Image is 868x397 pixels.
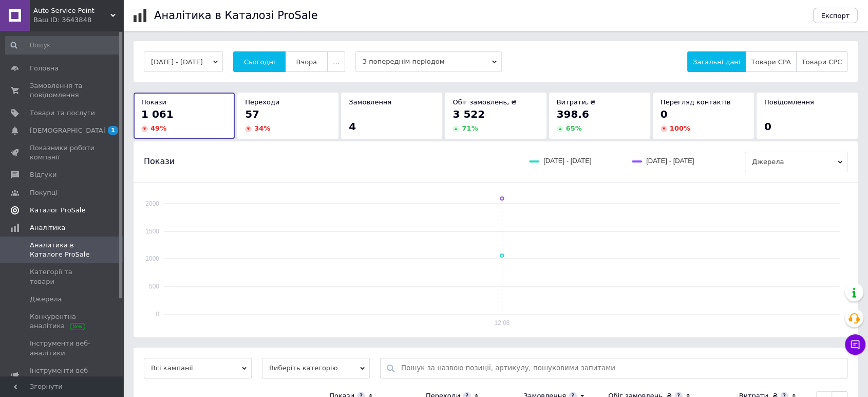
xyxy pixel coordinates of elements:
[145,255,159,262] text: 1000
[670,124,690,132] span: 100 %
[144,358,252,378] span: Всі кампанії
[30,366,95,385] span: Інструменти веб-майстра та SEO
[566,124,582,132] span: 65 %
[145,228,159,235] text: 1500
[821,12,850,20] span: Експорт
[154,9,317,22] h1: Аналітика в Каталозі ProSale
[661,108,668,120] span: 0
[108,126,118,135] span: 1
[30,267,95,286] span: Категорії та товари
[355,51,502,72] span: З попереднім періодом
[452,98,516,106] span: Обіг замовлень, ₴
[145,200,159,207] text: 2000
[245,98,279,106] span: Переходи
[150,124,166,132] span: 49 %
[254,124,270,132] span: 34 %
[745,51,796,72] button: Товари CPA
[30,339,95,357] span: Інструменти веб-аналітики
[764,120,771,133] span: 0
[262,358,370,378] span: Виберіть категорію
[245,108,259,120] span: 57
[693,58,740,66] span: Загальні дані
[30,64,59,73] span: Головна
[745,152,847,172] span: Джерела
[764,98,814,106] span: Повідомлення
[156,311,159,318] text: 0
[149,283,159,290] text: 500
[144,51,223,72] button: [DATE] - [DATE]
[144,156,175,167] span: Покази
[285,51,328,72] button: Вчора
[349,98,391,106] span: Замовлення
[30,206,85,215] span: Каталог ProSale
[796,51,847,72] button: Товари CPC
[141,98,166,106] span: Покази
[452,108,485,120] span: 3 522
[30,312,95,331] span: Конкурентна аналітика
[30,126,106,135] span: [DEMOGRAPHIC_DATA]
[494,319,510,327] text: 12.08
[333,58,339,66] span: ...
[401,358,842,378] input: Пошук за назвою позиції, артикулу, пошуковими запитами
[327,51,345,72] button: ...
[30,170,56,179] span: Відгуки
[30,241,95,259] span: Аналитика в Каталоге ProSale
[462,124,478,132] span: 71 %
[557,108,589,120] span: 398.6
[30,223,65,232] span: Аналітика
[661,98,731,106] span: Перегляд контактів
[296,58,317,66] span: Вчора
[751,58,790,66] span: Товари CPA
[845,334,865,355] button: Чат з покупцем
[30,81,95,100] span: Замовлення та повідомлення
[557,98,596,106] span: Витрати, ₴
[813,8,858,23] button: Експорт
[802,58,842,66] span: Товари CPC
[30,143,95,162] span: Показники роботи компанії
[5,36,121,55] input: Пошук
[30,295,62,304] span: Джерела
[687,51,746,72] button: Загальні дані
[349,120,356,133] span: 4
[30,109,95,118] span: Товари та послуги
[233,51,286,72] button: Сьогодні
[33,6,110,15] span: Auto Service Point
[30,188,58,197] span: Покупці
[33,15,123,25] div: Ваш ID: 3643848
[244,58,275,66] span: Сьогодні
[141,108,174,120] span: 1 061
